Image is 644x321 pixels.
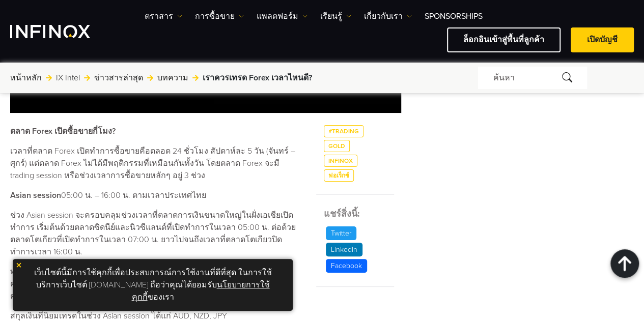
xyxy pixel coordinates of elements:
img: arrow-right [46,75,52,81]
div: ค้นหา [478,67,587,89]
a: ตราสาร [145,10,182,22]
a: เกี่ยวกับเรา [364,10,412,22]
a: เปิดบัญชี [571,27,634,52]
p: Facebook [326,259,367,273]
a: Gold [324,140,350,152]
p: เว็บไซต์นี้มีการใช้คุกกี้เพื่อประสบการณ์การใช้งานที่ดีที่สุด ในการใช้บริการเว็บไซต์ [DOMAIN_NAME]... [18,264,288,306]
p: 05:00 น. – 16:00 น. ตามเวลาประเทศไทย [10,189,303,201]
a: IX Intel [56,72,80,84]
a: ฟอเร็กซ์ [324,169,354,182]
span: เราควรเทรด Forex เวลาไหนดี? [203,72,312,84]
img: arrow-right [147,75,153,81]
a: Twitter [324,226,358,240]
img: arrow-right [84,75,90,81]
p: ช่วง Asian session จะครอบคลุมช่วงเวลาที่ตลาดการเงินขนาดใหญ่ในฝั่งเอเชียเปิดทำการ เริ่มต้นด้วยตลาด... [10,209,303,258]
a: LinkedIn [324,243,365,256]
p: พฤติกรรมของตลาด Forex ในช่วง Asian session โดยทั่วไปแล้วจะเป็นช่วงที่สภาพคล่องค่อนข้างต่ำทำให้ค่า... [10,266,303,302]
a: INFINOX [324,155,357,167]
a: #Trading [324,125,363,137]
img: yellow close icon [15,261,22,269]
a: INFINOX Logo [10,25,114,38]
a: ข่าวสารล่าสุด [94,72,143,84]
a: การซื้อขาย [195,10,244,22]
a: เรียนรู้ [320,10,351,22]
a: ล็อกอินเข้าสู่พื้นที่ลูกค้า [447,27,561,52]
a: บทความ [157,72,188,84]
p: LinkedIn [326,243,362,256]
p: Twitter [326,226,356,240]
a: แพลตฟอร์ม [257,10,307,22]
img: arrow-right [192,75,199,81]
a: Sponsorships [425,10,483,22]
strong: Asian session [10,190,61,200]
a: หน้าหลัก [10,72,42,84]
p: เวลาที่ตลาด Forex เปิดทำการซื้อขายคือตลอด 24 ชั่วโมง สัปดาห์ละ 5 วัน (จันทร์ – ศุกร์) แต่ตลาด For... [10,145,303,182]
a: Facebook [324,259,369,273]
h5: แชร์สิ่งนี้: [324,207,395,221]
strong: ตลาด Forex เปิดซื้อขายกี่โมง? [10,126,116,136]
